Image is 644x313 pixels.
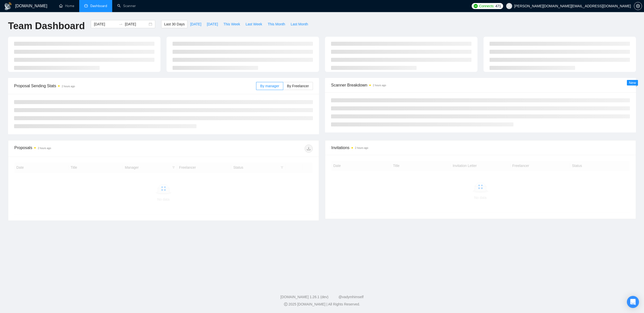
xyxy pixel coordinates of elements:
[161,20,187,28] button: Last 30 Days
[59,4,74,8] a: homeHome
[14,145,164,153] div: Proposals
[8,20,85,32] h1: Team Dashboard
[90,4,107,8] span: Dashboard
[260,84,279,88] span: By manager
[14,83,256,89] span: Proposal Sending Stats
[634,2,642,10] button: setting
[117,4,136,8] a: searchScanner
[634,4,642,8] a: setting
[627,296,639,308] div: Open Intercom Messenger
[223,21,240,27] span: This Week
[246,21,262,27] span: Last Week
[119,22,123,26] span: to
[373,84,386,87] time: 2 hours ago
[338,295,364,299] a: @vadymhimself
[243,20,265,28] button: Last Week
[284,302,288,306] span: copyright
[187,20,204,28] button: [DATE]
[288,20,311,28] button: Last Month
[287,84,309,88] span: By Freelancer
[125,21,148,27] input: End date
[164,21,185,27] span: Last 30 Days
[629,81,636,85] span: New
[280,295,329,299] a: [DOMAIN_NAME] 1.26.1 (dev)
[4,302,640,307] div: 2025 [DOMAIN_NAME] | All Rights Reserved.
[479,3,494,9] span: Connects:
[507,4,511,8] span: user
[265,20,288,28] button: This Month
[474,4,478,8] img: upwork-logo.png
[495,3,501,9] span: 471
[355,147,368,149] time: 2 hours ago
[94,21,117,27] input: Start date
[84,4,88,8] span: dashboard
[204,20,221,28] button: [DATE]
[331,145,630,151] span: Invitations
[4,2,12,10] img: logo
[207,21,218,27] span: [DATE]
[62,85,75,88] time: 2 hours ago
[331,82,630,88] span: Scanner Breakdown
[38,147,51,150] time: 2 hours ago
[119,22,123,26] span: swap-right
[268,21,285,27] span: This Month
[291,21,308,27] span: Last Month
[221,20,243,28] button: This Week
[190,21,201,27] span: [DATE]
